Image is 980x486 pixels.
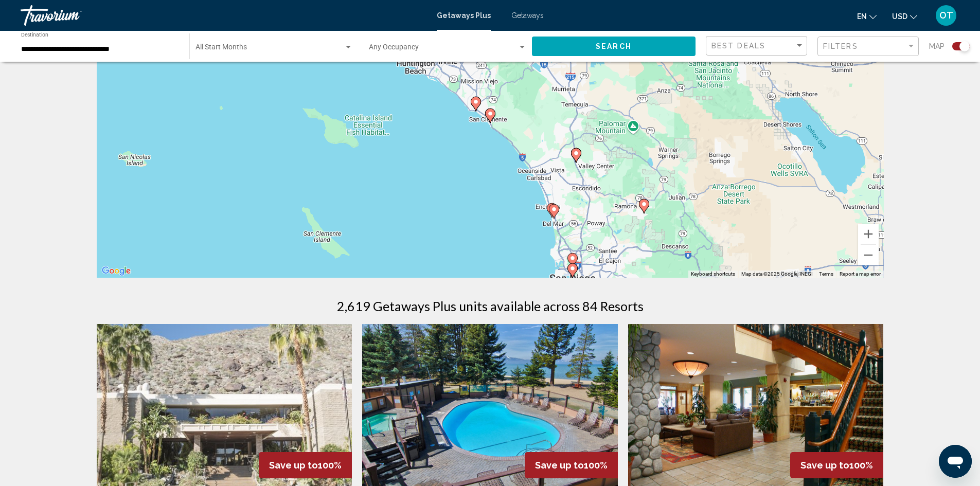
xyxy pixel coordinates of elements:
a: Getaways Plus [437,11,491,20]
div: 100% [525,452,618,478]
div: 100% [259,452,352,478]
span: Map [929,39,945,53]
div: 100% [790,452,883,478]
iframe: Button to launch messaging window [939,445,972,478]
button: Zoom out [858,245,879,265]
h1: 2,619 Getaways Plus units available across 84 Resorts [337,298,644,314]
span: en [857,12,867,21]
button: Change language [857,9,877,24]
span: USD [892,12,907,21]
button: Zoom in [858,224,879,244]
span: Filters [823,42,858,50]
span: Map data ©2025 Google, INEGI [741,271,813,277]
a: Report a map error [840,271,881,277]
button: Filter [817,36,919,57]
mat-select: Sort by [711,42,804,50]
span: OT [939,10,953,21]
a: Open this area in Google Maps (opens a new window) [99,264,133,278]
button: Keyboard shortcuts [691,271,735,278]
a: Terms [819,271,833,277]
button: Search [532,37,696,56]
button: User Menu [933,5,959,26]
span: Search [596,43,632,51]
span: Save up to [800,460,849,471]
span: Best Deals [711,42,765,50]
a: Getaways [511,11,544,20]
span: Save up to [535,460,584,471]
a: Travorium [21,5,426,26]
img: Google [99,264,133,278]
span: Save up to [269,460,318,471]
button: Change currency [892,9,917,24]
